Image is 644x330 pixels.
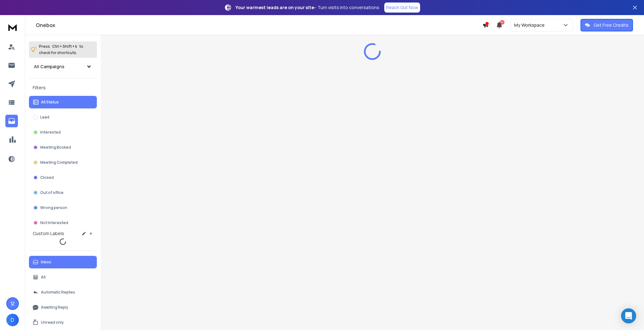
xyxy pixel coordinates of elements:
[29,83,97,92] h3: Filters
[29,217,97,229] button: Not Interested
[41,100,59,105] p: All Status
[41,290,75,295] p: Automatic Replies
[29,126,97,139] button: Interested
[40,205,67,210] p: Wrong person
[29,316,97,329] button: Unread only
[29,271,97,283] button: All
[29,186,97,199] button: Out of office
[40,190,64,195] p: Out of office
[514,22,547,28] p: My Workspace
[621,308,636,323] div: Open Intercom Messenger
[29,286,97,299] button: Automatic Replies
[40,145,71,150] p: Meeting Booked
[29,256,97,268] button: Inbox
[34,63,64,70] h1: All Campaigns
[40,220,68,225] p: Not Interested
[29,111,97,124] button: Lead
[386,4,418,11] p: Reach Out Now
[39,43,83,56] p: Press to check for shortcuts.
[6,314,19,326] button: D
[40,160,78,165] p: Meeting Completed
[36,21,482,29] h1: Onebox
[29,96,97,108] button: All Status
[29,171,97,184] button: Closed
[29,201,97,214] button: Wrong person
[40,175,54,180] p: Closed
[236,4,379,11] p: – Turn visits into conversations
[6,21,19,33] img: logo
[41,305,68,310] p: Awaiting Reply
[29,60,97,73] button: All Campaigns
[41,260,51,265] p: Inbox
[40,130,61,135] p: Interested
[500,20,504,25] span: 50
[29,156,97,169] button: Meeting Completed
[236,4,314,10] strong: Your warmest leads are on your site
[29,141,97,154] button: Meeting Booked
[594,22,629,28] p: Get Free Credits
[41,320,64,325] p: Unread only
[29,301,97,314] button: Awaiting Reply
[51,43,78,50] span: Ctrl + Shift + k
[40,115,49,120] p: Lead
[41,275,46,280] p: All
[580,19,633,31] button: Get Free Credits
[384,3,420,13] a: Reach Out Now
[33,230,64,237] h3: Custom Labels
